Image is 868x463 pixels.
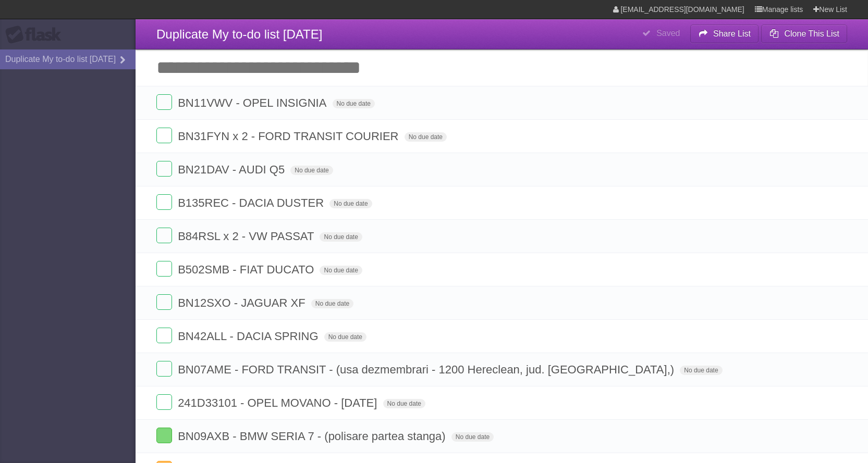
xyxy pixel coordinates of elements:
span: B84RSL x 2 - VW PASSAT [178,230,316,243]
span: BN11VWV - OPEL INSIGNIA [178,96,329,109]
span: No due date [311,299,353,308]
span: No due date [680,366,722,375]
span: No due date [320,232,362,242]
span: 241D33101 - OPEL MOVANO - [DATE] [178,396,380,409]
span: No due date [329,199,372,208]
label: Done [156,361,172,377]
span: BN07AME - FORD TRANSIT - (usa dezmembrari - 1200 Hereclean, jud. [GEOGRAPHIC_DATA],) [178,363,677,376]
label: Done [156,261,172,277]
span: No due date [290,166,333,175]
label: Done [156,394,172,410]
label: Done [156,294,172,310]
span: No due date [333,99,375,108]
label: Done [156,228,172,243]
span: B502SMB - FIAT DUCATO [178,263,316,276]
label: Done [156,128,172,143]
label: Done [156,428,172,443]
span: B135REC - DACIA DUSTER [178,196,326,209]
b: Clone This List [784,29,839,38]
span: No due date [324,332,366,342]
button: Share List [690,24,759,43]
b: Share List [713,29,751,38]
label: Done [156,161,172,177]
button: Clone This List [761,24,847,43]
span: No due date [320,266,362,275]
label: Done [156,94,172,110]
label: Done [156,194,172,210]
span: BN09AXB - BMW SERIA 7 - (polisare partea stanga) [178,430,448,443]
label: Done [156,328,172,343]
div: Flask [5,26,68,44]
span: BN42ALL - DACIA SPRING [178,330,321,343]
span: BN21DAV - AUDI Q5 [178,163,287,176]
span: No due date [405,132,447,142]
span: No due date [451,432,494,442]
span: No due date [383,399,425,408]
span: BN31FYN x 2 - FORD TRANSIT COURIER [178,130,401,143]
span: BN12SXO - JAGUAR XF [178,296,308,309]
b: Saved [656,29,680,37]
span: Duplicate My to-do list [DATE] [156,27,322,41]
